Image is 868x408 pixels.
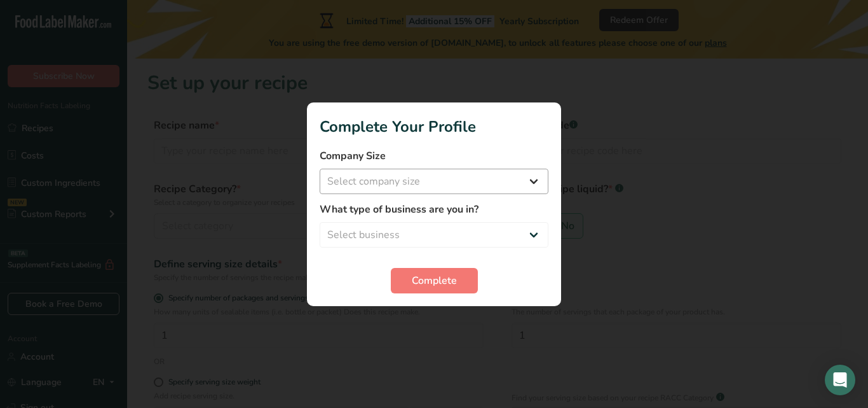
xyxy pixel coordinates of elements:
button: Complete [391,268,478,293]
h1: Complete Your Profile [320,115,548,138]
label: Company Size [320,148,548,164]
span: Complete [412,273,457,288]
label: What type of business are you in? [320,202,548,217]
div: Open Intercom Messenger [825,365,855,395]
